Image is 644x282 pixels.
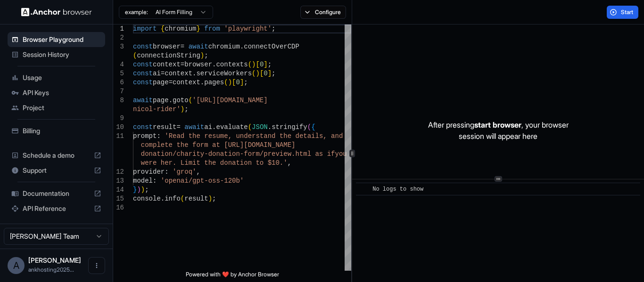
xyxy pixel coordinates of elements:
span: ( [307,123,311,131]
span: ; [145,186,149,193]
div: 14 [113,185,124,194]
span: ) [228,79,232,86]
div: 10 [113,123,124,132]
span: } [196,25,200,32]
span: await [189,43,208,50]
div: 7 [113,87,124,96]
span: { [311,123,315,131]
span: No logs to show [372,186,423,193]
span: info [165,195,181,202]
span: result [184,195,208,202]
span: ankhosting2025@gmail.com [28,266,74,273]
span: [ [256,61,259,68]
span: ; [272,25,275,32]
span: nicol-rider' [133,105,181,113]
div: 13 [113,177,124,185]
span: 0 [260,61,264,68]
span: [ [260,70,264,77]
button: Configure [300,6,346,19]
span: ) [141,186,145,193]
div: 16 [113,203,124,212]
span: contexts [216,61,248,68]
span: start browser [474,120,521,129]
span: Powered with ❤️ by Anchor Browser [186,271,279,282]
span: 'playwright' [224,25,272,32]
span: evaluate [216,123,248,131]
span: donation/charity-donation-form/preview.html as if [141,150,335,158]
span: const [133,79,153,86]
span: = [161,70,165,77]
span: page [153,97,169,104]
span: : [153,177,157,185]
span: browser [184,61,212,68]
span: const [133,43,153,50]
span: ( [224,79,228,86]
span: 'Read the resume, understand the details, and [165,132,343,140]
span: 'openai/gpt-oss-120b' [161,177,244,185]
div: Browser Playground [8,32,105,47]
span: Project [23,103,101,113]
span: ( [248,61,252,68]
div: 6 [113,78,124,87]
span: Session History [23,50,101,59]
div: 9 [113,114,124,123]
span: goto [173,97,189,104]
button: Open menu [88,257,105,274]
span: Start [621,8,634,16]
span: example: [125,8,148,16]
div: 8 [113,96,124,105]
span: serviceWorkers [196,70,252,77]
span: browser [153,43,181,50]
span: ] [268,70,272,77]
span: Usage [23,73,101,82]
span: . [268,123,272,131]
div: API Reference [8,201,105,216]
div: Session History [8,47,105,62]
div: 1 [113,24,124,33]
div: Project [8,100,105,115]
span: = [181,43,184,50]
span: Browser Playground [23,35,101,44]
span: ) [256,70,259,77]
span: page [153,79,169,86]
span: = [181,61,184,68]
span: from [204,25,220,32]
span: result [153,123,176,131]
span: ANGEL KEITH [28,256,81,264]
span: complete the form at [URL][DOMAIN_NAME] [141,141,296,149]
span: context [173,79,200,86]
span: ) [208,195,212,202]
span: ​ [361,185,365,194]
span: , [196,168,200,176]
div: 11 [113,132,124,141]
span: . [212,61,216,68]
span: you [335,150,347,158]
span: await [133,97,153,104]
span: . [212,123,216,131]
span: pages [204,79,224,86]
span: model [133,177,153,185]
button: Start [607,6,638,19]
span: [ [232,79,236,86]
span: JSON [252,123,268,131]
span: ; [272,70,275,77]
span: . [169,97,173,104]
span: chromium [165,25,196,32]
div: Usage [8,70,105,85]
span: const [133,70,153,77]
span: : [165,168,168,176]
span: 0 [264,70,267,77]
span: stringify [272,123,307,131]
span: . [161,195,165,202]
div: 2 [113,33,124,42]
span: . [200,79,204,86]
span: 0 [236,79,239,86]
span: provider [133,168,165,176]
span: = [176,123,180,131]
div: 5 [113,69,124,78]
span: const [133,123,153,131]
span: ( [189,97,192,104]
span: ) [200,52,204,59]
span: Schedule a demo [23,151,90,160]
div: Documentation [8,186,105,201]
